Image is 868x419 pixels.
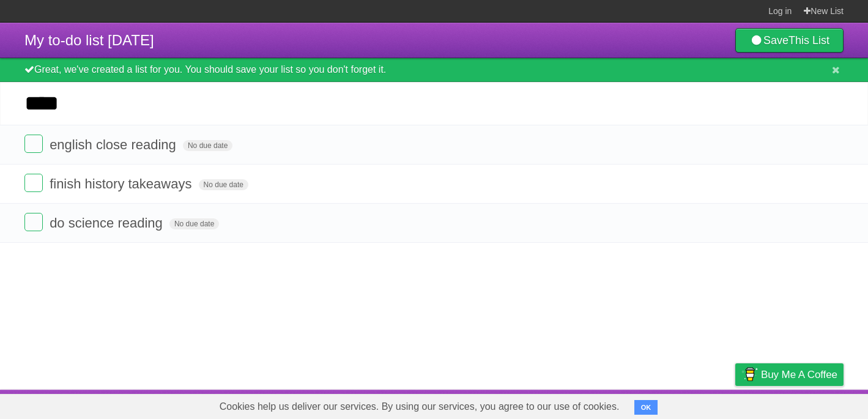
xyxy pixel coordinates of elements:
[741,364,758,385] img: Buy me a coffee
[761,364,837,385] span: Buy me a coffee
[24,135,43,153] label: Done
[634,400,658,415] button: OK
[24,32,154,48] span: My to-do list [DATE]
[788,34,829,46] b: This List
[573,393,598,416] a: About
[719,393,751,416] a: Privacy
[50,176,195,191] span: finish history takeaways
[50,137,179,152] span: english close reading
[24,174,43,192] label: Done
[613,393,662,416] a: Developers
[24,213,43,231] label: Done
[678,393,705,416] a: Terms
[735,28,844,53] a: SaveThis List
[199,179,248,190] span: No due date
[207,395,632,419] span: Cookies help us deliver our services. By using our services, you agree to our use of cookies.
[169,218,219,229] span: No due date
[183,140,232,151] span: No due date
[735,363,844,386] a: Buy me a coffee
[50,215,166,231] span: do science reading
[766,393,844,416] a: Suggest a feature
